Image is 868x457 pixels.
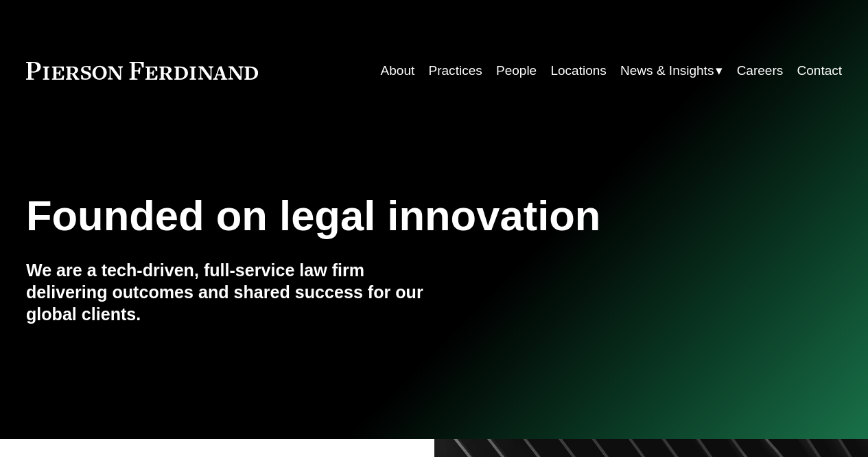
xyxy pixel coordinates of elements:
h4: We are a tech-driven, full-service law firm delivering outcomes and shared success for our global... [26,260,434,326]
a: Careers [737,58,784,84]
a: folder dropdown [620,58,723,84]
span: News & Insights [620,59,714,82]
a: Contact [797,58,843,84]
h1: Founded on legal innovation [26,192,706,240]
a: People [496,58,537,84]
a: Locations [550,58,606,84]
a: About [381,58,415,84]
a: Practices [429,58,482,84]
